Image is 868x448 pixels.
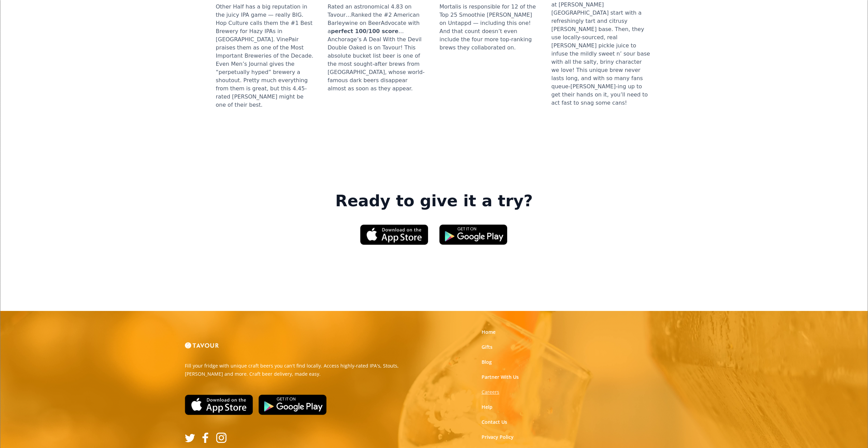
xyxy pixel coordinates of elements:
[482,404,492,410] a: Help
[482,359,492,365] a: Blog
[482,419,507,425] a: Contact Us
[482,434,514,440] a: Privacy Policy
[482,344,492,350] a: Gifts
[482,389,499,395] a: Careers
[335,192,533,211] strong: Ready to give it a try?
[482,329,496,335] a: Home
[331,28,398,34] strong: perfect 100/100 score
[482,374,519,380] a: Partner With Us
[185,362,429,378] p: Fill your fridge with unique craft beers you can't find locally. Access highly-rated IPA's, Stout...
